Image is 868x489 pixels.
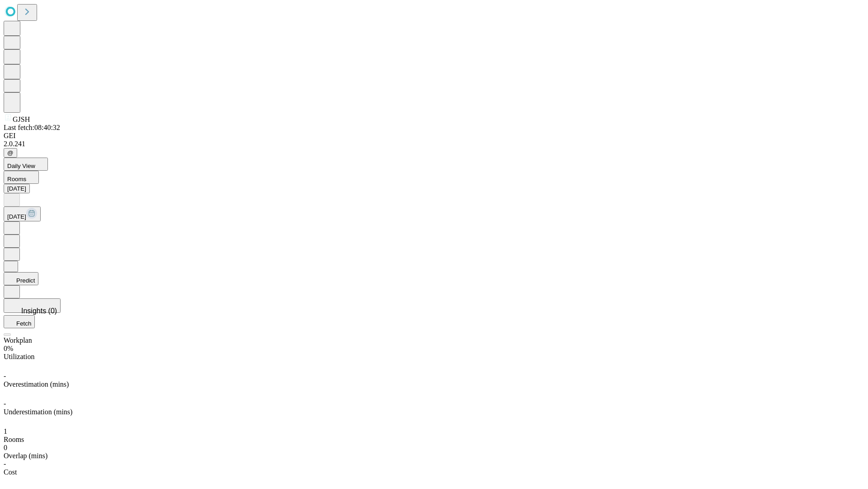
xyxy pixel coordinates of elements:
[7,213,26,220] span: [DATE]
[4,380,69,388] span: Overestimation (mins)
[4,436,24,443] span: Rooms
[7,149,14,156] span: @
[4,184,30,193] button: [DATE]
[21,307,57,315] span: Insights (0)
[4,158,48,171] button: Daily View
[4,408,72,416] span: Underestimation (mins)
[4,353,34,360] span: Utilization
[7,163,35,169] span: Daily View
[4,345,13,352] span: 0%
[13,115,30,123] span: GJSH
[4,140,864,148] div: 2.0.241
[4,206,41,221] button: [DATE]
[4,372,6,380] span: -
[4,460,6,468] span: -
[4,148,17,158] button: @
[4,171,39,184] button: Rooms
[4,468,17,476] span: Cost
[4,315,35,328] button: Fetch
[4,427,7,435] span: 1
[4,298,61,313] button: Insights (0)
[4,132,864,140] div: GEI
[4,124,60,131] span: Last fetch: 08:40:32
[4,444,7,451] span: 0
[4,400,6,407] span: -
[4,336,32,344] span: Workplan
[7,176,26,182] span: Rooms
[4,272,38,285] button: Predict
[4,452,47,460] span: Overlap (mins)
